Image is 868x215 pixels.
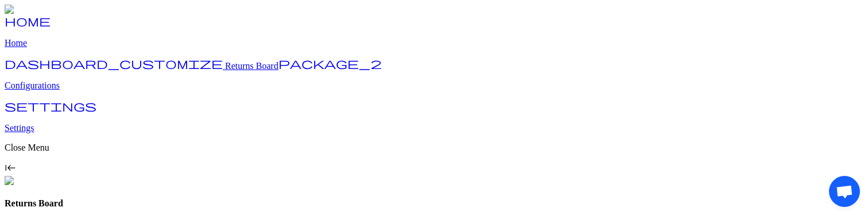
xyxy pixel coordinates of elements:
[5,143,863,176] div: Close Menukeyboard_tab_rtl
[5,38,863,48] p: Home
[829,176,860,207] div: Open chat
[5,80,863,91] p: Configurations
[5,57,223,69] span: dashboard_customize
[5,5,33,15] img: Logo
[278,57,382,69] span: package_2
[5,176,79,186] img: commonGraphics
[5,103,863,133] a: settings Settings
[5,61,278,71] a: dashboard_customize Returns Board
[5,198,863,209] h4: Returns Board
[5,143,863,153] p: Close Menu
[5,18,863,48] a: home Home
[5,100,96,112] span: settings
[5,162,16,174] span: keyboard_tab_rtl
[225,61,278,71] span: Returns Board
[5,123,863,133] p: Settings
[5,15,51,26] span: home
